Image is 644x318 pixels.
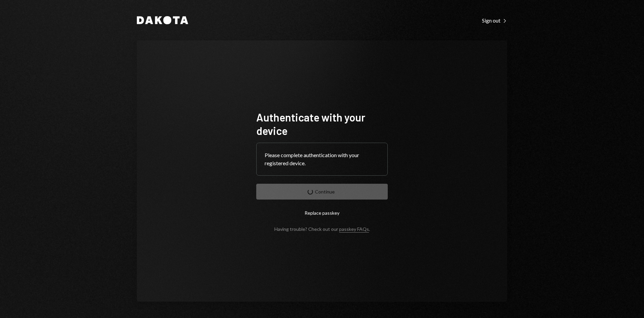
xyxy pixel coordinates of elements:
[339,226,369,233] a: passkey FAQs
[274,226,370,232] div: Having trouble? Check out our .
[256,110,388,137] h1: Authenticate with your device
[482,17,507,24] div: Sign out
[265,151,379,167] div: Please complete authentication with your registered device.
[482,16,507,24] a: Sign out
[256,205,388,221] button: Replace passkey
